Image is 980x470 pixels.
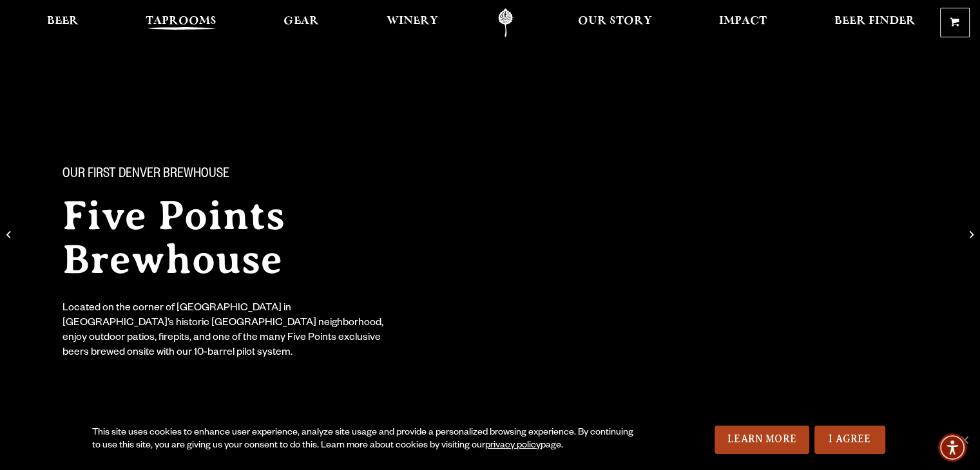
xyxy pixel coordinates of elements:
[485,441,541,451] a: privacy policy
[275,8,327,37] a: Gear
[62,194,465,281] h2: Five Points Brewhouse
[570,8,660,37] a: Our Story
[825,8,923,37] a: Beer Finder
[146,16,216,26] span: Taprooms
[938,433,966,462] div: Accessibility Menu
[578,16,652,26] span: Our Story
[834,16,915,26] span: Beer Finder
[715,426,809,454] a: Learn More
[137,8,225,37] a: Taprooms
[378,8,447,37] a: Winery
[481,8,530,37] a: Odell Home
[719,16,767,26] span: Impact
[711,8,775,37] a: Impact
[814,426,885,454] a: I Agree
[62,302,392,361] div: Located on the corner of [GEOGRAPHIC_DATA] in [GEOGRAPHIC_DATA]’s historic [GEOGRAPHIC_DATA] neig...
[92,427,642,453] div: This site uses cookies to enhance user experience, analyze site usage and provide a personalized ...
[283,16,319,26] span: Gear
[47,16,79,26] span: Beer
[62,167,229,183] span: Our First Denver Brewhouse
[39,8,87,37] a: Beer
[387,16,438,26] span: Winery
